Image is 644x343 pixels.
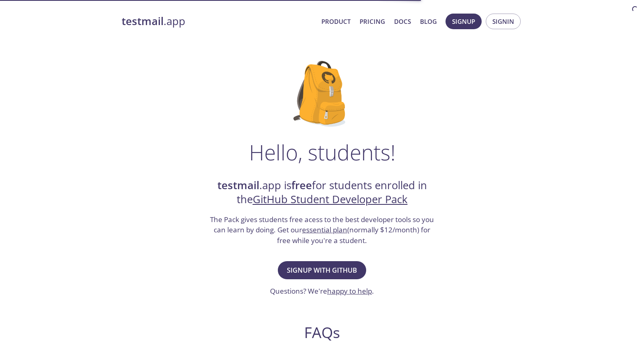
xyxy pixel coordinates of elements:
a: Blog [420,16,437,27]
a: GitHub Student Developer Pack [253,192,408,206]
span: Signin [492,16,514,27]
h1: Hello, students! [249,140,395,165]
h3: The Pack gives students free acess to the best developer tools so you can learn by doing. Get our... [209,214,435,246]
button: Signin [486,14,521,29]
strong: testmail [217,178,259,192]
span: Signup with GitHub [287,264,357,276]
span: Signup [452,16,475,27]
h2: .app is for students enrolled in the [209,178,435,207]
a: Product [321,16,351,27]
button: Signup [445,14,482,29]
a: essential plan [302,225,347,234]
a: happy to help [327,286,372,296]
a: testmail.app [122,14,315,28]
img: github-student-backpack.png [293,61,351,127]
button: Signup with GitHub [278,261,366,279]
h2: FAQs [164,323,480,342]
a: Pricing [360,16,385,27]
a: Docs [394,16,411,27]
strong: testmail [122,14,164,28]
strong: free [291,178,312,192]
h3: Questions? We're . [270,286,374,297]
